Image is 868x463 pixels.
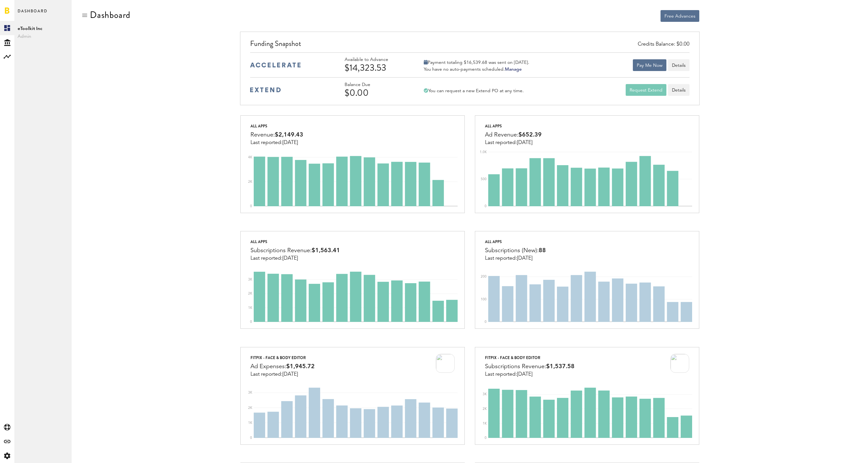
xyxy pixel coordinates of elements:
[248,391,252,394] text: 3K
[248,306,252,310] text: 1K
[345,82,406,88] div: Balance Due
[481,298,487,301] text: 100
[312,248,340,253] span: $1,563.41
[485,238,546,246] div: All apps
[480,151,487,154] text: 1.0K
[248,180,252,183] text: 2K
[250,238,340,246] div: All apps
[18,25,68,33] span: eToolkit Inc
[668,84,690,96] a: Details
[282,140,298,145] span: [DATE]
[485,436,487,440] text: 0
[90,10,130,20] div: Dashboard
[481,275,487,279] text: 200
[517,140,533,145] span: [DATE]
[436,354,455,373] img: 2LlM_AFDijZQuv08uoCoT9dgizXvoJzh09mdn8JawuzvThUA8NjVLAqjkGLDN4doz4r8
[517,372,533,377] span: [DATE]
[250,436,252,440] text: 0
[626,84,666,96] button: Request Extend
[250,63,301,67] img: accelerate-medium-blue-logo.svg
[670,354,689,373] img: 2LlM_AFDijZQuv08uoCoT9dgizXvoJzh09mdn8JawuzvThUA8NjVLAqjkGLDN4doz4r8
[275,132,303,138] span: $2,149.43
[250,320,252,324] text: 0
[485,130,542,140] div: Ad Revenue:
[505,67,522,72] a: Manage
[485,205,487,208] text: 0
[250,122,303,130] div: All apps
[248,156,252,159] text: 4K
[18,7,48,21] span: Dashboard
[345,57,406,63] div: Available to Advance
[18,33,68,40] span: Admin
[424,60,529,65] div: Payment totaling $16,539.68 was sent on [DATE].
[282,372,298,377] span: [DATE]
[483,422,487,425] text: 1K
[485,354,575,362] div: FitPix - Face & Body Editor
[633,59,666,71] button: Pay Me Now
[485,246,546,255] div: Subscriptions (New):
[661,10,699,22] button: Free Advances
[250,362,315,371] div: Ad Expenses:
[248,278,252,281] text: 3K
[485,362,575,371] div: Subscriptions Revenue:
[483,393,487,396] text: 3K
[248,292,252,296] text: 2K
[668,59,690,71] button: Details
[638,41,690,48] div: Credits Balance: $0.00
[539,248,546,253] span: 88
[250,130,303,140] div: Revenue:
[485,320,487,324] text: 0
[282,256,298,261] span: [DATE]
[250,205,252,208] text: 0
[485,371,575,377] div: Last reported:
[250,87,281,93] img: extend-medium-blue-logo.svg
[250,371,315,377] div: Last reported:
[485,122,542,130] div: All apps
[817,443,861,460] iframe: Opens a widget where you can find more information
[345,63,406,73] div: $14,323.53
[250,38,690,52] div: Funding Snapshot
[250,140,303,146] div: Last reported:
[424,66,529,72] div: You have no auto-payments scheduled.
[424,88,524,94] div: You can request a new Extend PO at any time.
[519,132,542,138] span: $652.39
[248,421,252,424] text: 1K
[248,406,252,409] text: 2K
[250,354,315,362] div: FitPix - Face & Body Editor
[286,364,315,369] span: $1,945.72
[546,364,575,369] span: $1,537.58
[250,246,340,255] div: Subscriptions Revenue:
[481,178,487,181] text: 500
[483,407,487,411] text: 2K
[345,88,406,98] div: $0.00
[517,256,533,261] span: [DATE]
[485,140,542,146] div: Last reported:
[485,255,546,261] div: Last reported:
[250,255,340,261] div: Last reported:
